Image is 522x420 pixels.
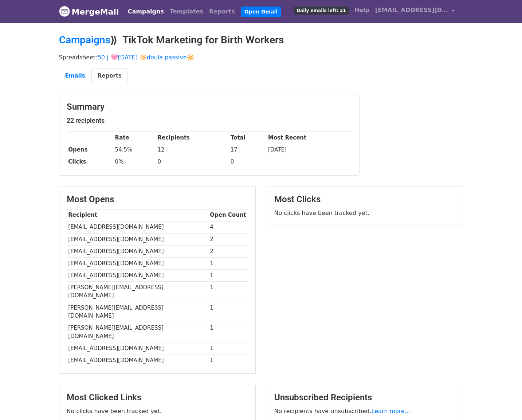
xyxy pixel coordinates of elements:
[274,407,456,415] p: No recipients have unsubscribed.
[167,4,206,19] a: Templates
[208,282,248,302] td: 1
[67,270,208,282] td: [EMAIL_ADDRESS][DOMAIN_NAME]
[266,144,352,156] td: [DATE]
[67,392,248,403] h3: Most Clicked Links
[67,354,208,366] td: [EMAIL_ADDRESS][DOMAIN_NAME]
[67,144,113,156] th: Opens
[67,245,208,257] td: [EMAIL_ADDRESS][DOMAIN_NAME]
[294,7,348,15] span: Daily emails left: 31
[274,194,456,205] h3: Most Clicks
[59,34,110,46] a: Campaigns
[229,132,266,144] th: Total
[372,3,458,20] a: [EMAIL_ADDRESS][DOMAIN_NAME]
[67,322,208,342] td: [PERSON_NAME][EMAIL_ADDRESS][DOMAIN_NAME]
[229,144,266,156] td: 17
[67,282,208,302] td: [PERSON_NAME][EMAIL_ADDRESS][DOMAIN_NAME]
[208,270,248,282] td: 1
[156,132,229,144] th: Recipients
[291,3,351,17] a: Daily emails left: 31
[208,257,248,269] td: 1
[266,132,352,144] th: Most Recent
[274,392,456,403] h3: Unsubscribed Recipients
[67,302,208,322] td: [PERSON_NAME][EMAIL_ADDRESS][DOMAIN_NAME]
[67,233,208,245] td: [EMAIL_ADDRESS][DOMAIN_NAME]
[67,156,113,168] th: Clicks
[59,54,463,61] p: Spreadsheet:
[59,68,91,83] a: Emails
[206,4,238,19] a: Reports
[352,3,372,17] a: Help
[208,209,248,221] th: Open Count
[241,7,281,17] a: Open Gmail
[91,68,128,83] a: Reports
[67,209,208,221] th: Recipient
[156,156,229,168] td: 0
[208,342,248,354] td: 1
[375,6,448,15] span: [EMAIL_ADDRESS][DOMAIN_NAME]
[67,194,248,205] h3: Most Opens
[113,156,156,168] td: 0%
[113,132,156,144] th: Rate
[208,322,248,342] td: 1
[59,4,119,19] a: MergeMail
[113,144,156,156] td: 54.5%
[208,245,248,257] td: 2
[67,257,208,269] td: [EMAIL_ADDRESS][DOMAIN_NAME]
[486,385,522,420] iframe: Chat Widget
[208,233,248,245] td: 2
[67,221,208,233] td: [EMAIL_ADDRESS][DOMAIN_NAME]
[372,408,411,415] a: Learn more...
[67,407,248,415] p: No clicks have been tracked yet.
[156,144,229,156] td: 12
[59,34,463,46] h2: ⟫ TikTok Marketing for Birth Workers
[274,209,456,217] p: No clicks have been tracked yet.
[98,54,194,61] a: 50 | 🩷[DATE] 🔆doula passive🔆
[59,6,70,17] img: MergeMail logo
[229,156,266,168] td: 0
[67,117,352,125] h5: 22 recipients
[208,221,248,233] td: 4
[208,302,248,322] td: 1
[67,342,208,354] td: [EMAIL_ADDRESS][DOMAIN_NAME]
[125,4,167,19] a: Campaigns
[208,354,248,366] td: 1
[67,102,352,112] h3: Summary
